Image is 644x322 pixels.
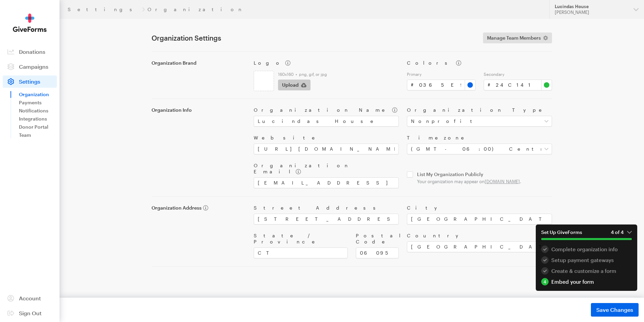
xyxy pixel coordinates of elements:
label: State / Province [254,233,348,245]
a: Organization [19,90,57,99]
label: City [407,205,552,211]
div: 4 [541,278,549,285]
div: 1 [541,245,549,253]
label: Website [254,135,399,141]
label: Logo [254,60,399,66]
button: Upload [278,80,310,90]
a: Notifications [19,107,57,115]
a: 3 Create & customize a form [541,267,632,275]
label: Timezone [407,135,552,141]
div: Embed your form [541,278,632,285]
span: Donations [19,48,45,55]
span: Settings [19,78,40,85]
a: 2 Setup payment gateways [541,256,632,264]
input: https://www.example.com [254,144,399,154]
a: Manage Team Members [483,33,552,43]
label: 160x160 • png, gif, or jpg [278,71,399,77]
label: Organization Name [254,107,399,113]
div: Lucindas House [555,4,628,9]
label: Country [407,233,552,239]
h1: Organization Settings [152,34,475,42]
div: Complete organization info [541,245,632,253]
button: Set Up GiveForms4 of 4 [536,224,637,245]
a: 1 Complete organization info [541,245,632,253]
label: Postal Code [356,233,399,245]
div: Setup payment gateways [541,256,632,264]
span: Campaigns [19,63,48,70]
em: 4 of 4 [611,229,632,235]
a: Settings [68,7,139,12]
div: [PERSON_NAME] [555,9,628,15]
a: Donations [3,46,57,58]
span: Upload [282,81,299,89]
span: Manage Team Members [487,34,541,42]
label: Colors [407,60,552,66]
label: Organization Info [152,107,246,113]
img: GiveForms [13,14,47,32]
a: Team [19,131,57,139]
a: Integrations [19,115,57,123]
label: Primary [407,71,476,77]
a: [DOMAIN_NAME] [485,179,520,184]
a: Payments [19,99,57,107]
a: Donor Portal [19,123,57,131]
label: Street Address [254,205,399,211]
span: Account [19,295,41,301]
div: 2 [541,256,549,264]
a: Account [3,292,57,304]
label: Organization Brand [152,60,246,66]
a: 4 Embed your form [541,278,632,285]
div: 3 [541,267,549,275]
label: Secondary [484,71,552,77]
a: Campaigns [3,61,57,73]
div: Create & customize a form [541,267,632,275]
label: Organization Email [254,163,399,175]
label: Organization Address [152,205,246,211]
a: Settings [3,76,57,88]
label: Organization Type [407,107,552,113]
